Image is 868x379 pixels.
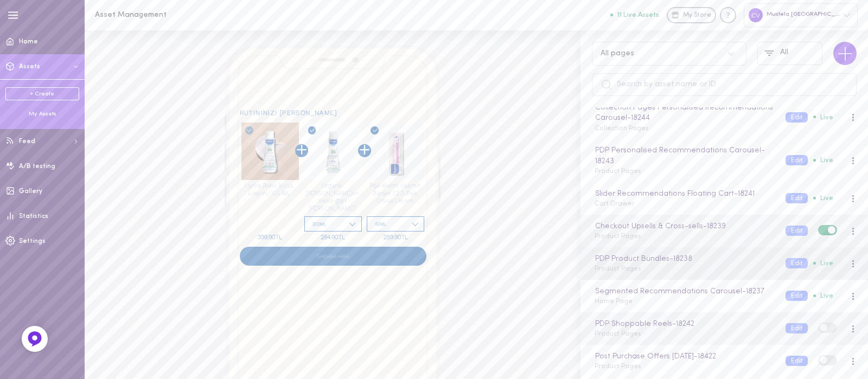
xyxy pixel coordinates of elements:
span: Live [813,292,833,299]
div: My Assets [5,110,79,118]
span: Statistics [19,213,48,220]
div: PDP Shoppable Reels - 18242 [593,318,775,330]
span: Hydra Bebe Vücut Losyonu 100 ML [245,182,293,197]
div: PDP Personalised Recommendations Carousel - 18243 [593,145,775,167]
div: Checkout Upsells & Cross-sells - 18239 [593,221,775,233]
button: Edit [786,155,808,165]
div: Sepete ekle [240,247,426,265]
span: 259.90TL [383,234,409,241]
input: Search by asset name or ID [592,73,857,96]
a: My Store [667,7,716,23]
span: Collection Pages [595,125,649,132]
img: Feedback Button [27,331,43,347]
button: All [757,42,822,65]
span: Product Pages [595,168,641,175]
span: Live [813,114,833,121]
button: Edit [786,291,808,301]
button: Edit [786,112,808,123]
span: Settings [19,238,46,245]
span: Live [813,195,833,202]
button: Edit [786,258,808,268]
a: 11 Live Assets [610,11,667,19]
div: Collection Pages Personalised Recommendations Carousel - 18244 [593,102,775,124]
div: 200ML [304,216,362,232]
div: Rutininizi [PERSON_NAME] [240,110,345,117]
span: Assets [19,63,40,70]
span: Home Page [595,298,633,305]
div: Post Purchase Offers [DATE] - 18422 [593,351,775,363]
span: Product Pages [595,363,641,370]
button: Edit [786,356,808,366]
span: Feed [19,138,35,145]
span: My Store [683,11,711,21]
span: Gallery [19,188,42,195]
div: PDP Product Bundles - 18238 [593,253,775,265]
button: Edit [786,226,808,236]
span: Live [813,260,833,267]
div: 50ML [367,216,424,232]
span: Home [19,38,38,45]
span: Product Pages [595,331,641,337]
div: Knowledge center [720,7,736,23]
span: + [358,144,372,158]
span: 399.90TL [257,234,283,241]
span: Product Pages [595,233,641,240]
a: + Create [5,87,79,100]
button: Edit [786,193,808,203]
h1: Asset Management [95,11,274,19]
span: Organik [PERSON_NAME]en Yenidoğan [PERSON_NAME] [305,182,359,212]
span: Live [813,157,833,164]
span: Pişik Kremi: Vitamin Bariyer 1.2.3. Pişik Önleyici Krem [369,182,420,204]
div: Slider Recommendations Floating Cart - 18241 [593,188,775,200]
button: Edit [786,323,808,333]
span: Product Pages [595,266,641,272]
div: Segmented Recommendations Carousel - 18237 [593,286,775,298]
span: A/B testing [19,163,55,170]
span: 284.90TL [320,234,346,241]
div: Mustela [GEOGRAPHIC_DATA] [744,3,858,27]
span: Cart Drawer [595,201,635,207]
button: 11 Live Assets [610,11,659,18]
div: All pages [601,50,634,57]
span: + [295,144,309,158]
